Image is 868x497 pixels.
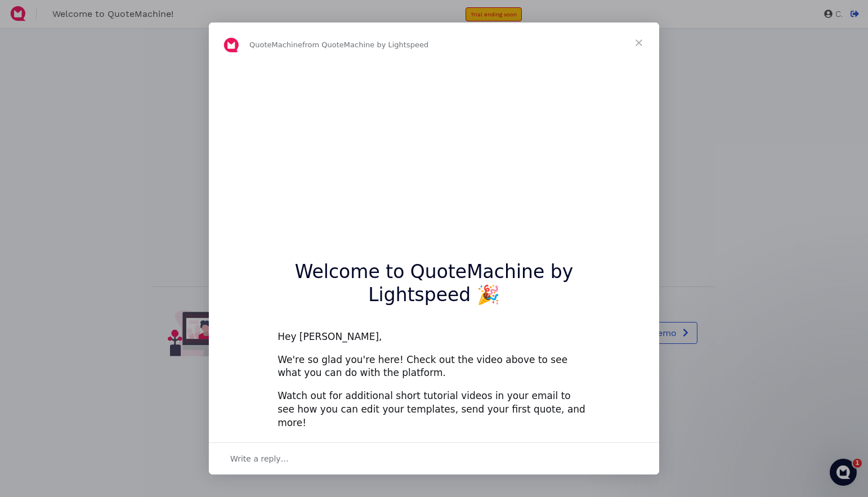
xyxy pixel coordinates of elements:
div: Open conversation and reply [209,442,659,474]
span: Close [619,23,659,63]
img: Profile image for QuoteMachine [222,36,240,54]
span: QuoteMachine [249,41,302,49]
iframe: youtube [278,64,590,238]
div: Watch out for additional short tutorial videos in your email to see how you can edit your templat... [278,389,590,429]
h1: Welcome to QuoteMachine by Lightspeed 🎉 [278,261,590,314]
span: Write a reply… [230,451,289,466]
div: Hey [PERSON_NAME], [278,330,590,344]
span: from QuoteMachine by Lightspeed [302,41,428,49]
div: We're so glad you're here! Check out the video above to see what you can do with the platform. [278,353,590,380]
